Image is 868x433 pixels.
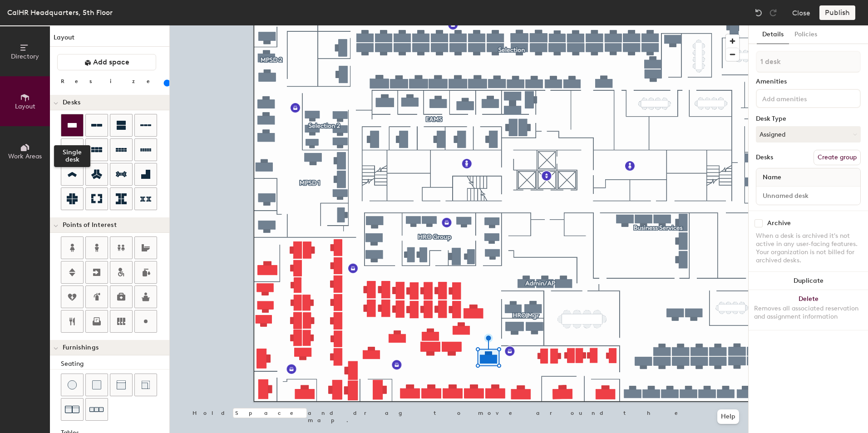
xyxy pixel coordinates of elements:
img: Undo [754,8,763,17]
span: Layout [15,103,35,110]
div: Archive [767,220,791,227]
img: Couch (middle) [117,380,126,389]
span: Add space [93,58,129,67]
button: Create group [814,150,861,165]
button: DeleteRemoves all associated reservation and assignment information [749,290,868,330]
img: Cushion [92,380,101,389]
span: Desks [63,99,80,106]
button: Cushion [85,374,108,396]
button: Duplicate [749,272,868,290]
div: Desks [756,154,773,161]
button: Close [792,5,810,20]
span: Name [758,169,786,186]
button: Stool [61,374,84,396]
div: Resize [61,78,161,85]
img: Couch (x2) [65,402,79,417]
button: Details [757,25,789,44]
input: Unnamed desk [758,189,858,202]
span: Points of Interest [63,221,117,229]
img: Couch (x3) [89,403,104,417]
button: Help [717,409,739,424]
span: Directory [11,53,39,60]
img: Stool [68,380,77,389]
button: Couch (x3) [85,398,108,421]
button: Couch (middle) [110,374,133,396]
h1: Layout [50,33,169,47]
img: Couch (corner) [141,380,150,389]
button: Couch (x2) [61,398,84,421]
div: Seating [61,359,169,369]
span: Furnishings [63,344,99,351]
img: Redo [769,8,778,17]
button: Policies [789,25,823,44]
button: Couch (corner) [134,374,157,396]
button: Assigned [756,126,861,143]
div: When a desk is archived it's not active in any user-facing features. Your organization is not bil... [756,232,861,265]
div: Desk Type [756,115,861,123]
span: Work Areas [8,153,42,160]
div: CalHR Headquarters, 5th Floor [7,7,113,18]
div: Removes all associated reservation and assignment information [754,305,863,321]
div: Amenities [756,78,861,85]
input: Add amenities [760,93,842,103]
button: Single desk [61,114,84,137]
button: Add space [57,54,156,70]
